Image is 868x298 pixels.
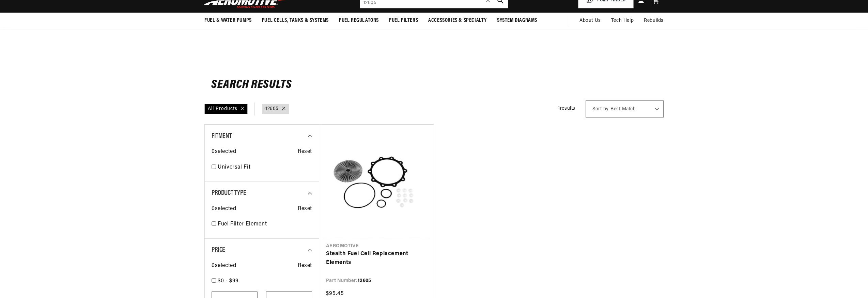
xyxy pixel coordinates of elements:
[579,18,601,23] span: About Us
[211,80,657,91] h2: Search Results
[298,262,312,270] span: Reset
[423,13,492,29] summary: Accessories & Specialty
[218,220,312,229] a: Fuel Filter Element
[492,13,542,29] summary: System Diagrams
[257,13,334,29] summary: Fuel Cells, Tanks & Systems
[326,250,427,267] a: Stealth Fuel Cell Replacement Elements
[574,13,606,29] a: About Us
[639,13,669,29] summary: Rebuilds
[212,190,246,197] span: Product Type
[339,17,379,24] span: Fuel Regulators
[212,205,236,214] span: 0 selected
[592,106,609,113] span: Sort by
[265,105,279,113] a: 12605
[204,17,252,24] span: Fuel & Water Pumps
[428,17,487,24] span: Accessories & Specialty
[606,13,639,29] summary: Tech Help
[204,104,248,114] div: All Products
[212,247,225,253] span: Price
[218,163,312,172] a: Universal Fit
[262,17,329,24] span: Fuel Cells, Tanks & Systems
[212,147,236,156] span: 0 selected
[298,205,312,214] span: Reset
[212,133,232,140] span: Fitment
[611,17,634,25] span: Tech Help
[558,106,575,111] span: 1 results
[384,13,423,29] summary: Fuel Filters
[334,13,384,29] summary: Fuel Regulators
[497,17,537,24] span: System Diagrams
[199,13,257,29] summary: Fuel & Water Pumps
[218,278,239,284] span: $0 - $99
[644,17,664,25] span: Rebuilds
[298,147,312,156] span: Reset
[586,100,664,117] select: Sort by
[389,17,418,24] span: Fuel Filters
[212,262,236,270] span: 0 selected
